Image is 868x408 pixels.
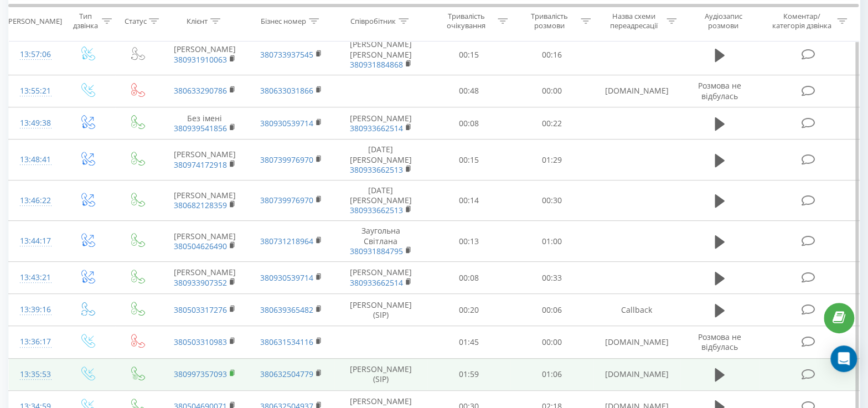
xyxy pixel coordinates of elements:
[260,118,313,128] a: 380930539714
[427,140,510,180] td: 00:15
[427,34,510,75] td: 00:15
[593,358,680,390] td: [DOMAIN_NAME]
[350,16,396,25] div: Співробітник
[124,16,146,25] div: Статус
[334,221,427,262] td: Заугольна Світлана
[510,294,593,326] td: 00:06
[427,262,510,294] td: 00:08
[162,221,248,262] td: [PERSON_NAME]
[334,358,427,390] td: [PERSON_NAME] (SIP)
[174,54,227,65] a: 380931910063
[350,205,403,215] a: 380933662513
[174,200,227,210] a: 380682128359
[427,221,510,262] td: 00:13
[427,294,510,326] td: 00:20
[260,369,313,379] a: 380632504779
[427,75,510,107] td: 00:48
[690,12,757,30] div: Аудіозапис розмови
[162,140,248,180] td: [PERSON_NAME]
[350,277,403,288] a: 380933662514
[20,267,51,288] div: 13:43:21
[162,180,248,221] td: [PERSON_NAME]
[260,337,313,347] a: 380631534116
[20,331,51,353] div: 13:36:17
[174,159,227,170] a: 380974172918
[593,294,680,326] td: Callback
[520,12,578,30] div: Тривалість розмови
[260,195,313,205] a: 380739976970
[350,123,403,133] a: 380933662514
[427,358,510,390] td: 01:59
[510,221,593,262] td: 01:00
[510,140,593,180] td: 01:29
[187,16,208,25] div: Клієнт
[174,337,227,347] a: 380503310983
[174,241,227,251] a: 380504626490
[174,123,227,133] a: 380939541856
[427,180,510,221] td: 00:14
[20,364,51,385] div: 13:35:53
[334,34,427,75] td: [PERSON_NAME] [PERSON_NAME]
[20,44,51,65] div: 13:57:06
[20,112,51,134] div: 13:49:38
[604,12,664,30] div: Назва схеми переадресації
[261,16,306,25] div: Бізнес номер
[830,345,857,372] div: Open Intercom Messenger
[510,180,593,221] td: 00:30
[334,180,427,221] td: [DATE][PERSON_NAME]
[593,326,680,358] td: [DOMAIN_NAME]
[20,80,51,102] div: 13:55:21
[334,140,427,180] td: [DATE][PERSON_NAME]
[260,154,313,165] a: 380739976970
[510,358,593,390] td: 01:06
[350,246,403,256] a: 380931884795
[71,12,99,30] div: Тип дзвінка
[437,12,495,30] div: Тривалість очікування
[162,262,248,294] td: [PERSON_NAME]
[162,107,248,140] td: Без імені
[260,49,313,60] a: 380733937545
[174,85,227,96] a: 380633290786
[510,34,593,75] td: 00:16
[334,294,427,326] td: [PERSON_NAME] (SIP)
[334,107,427,140] td: [PERSON_NAME]
[510,75,593,107] td: 00:00
[20,230,51,252] div: 13:44:17
[162,34,248,75] td: [PERSON_NAME]
[20,190,51,211] div: 13:46:22
[174,369,227,379] a: 380997357093
[698,332,741,352] span: Розмова не відбулась
[698,80,741,101] span: Розмова не відбулась
[260,85,313,96] a: 380633031866
[260,304,313,315] a: 380639365482
[427,326,510,358] td: 01:45
[593,75,680,107] td: [DOMAIN_NAME]
[769,12,834,30] div: Коментар/категорія дзвінка
[350,164,403,175] a: 380933662513
[20,299,51,321] div: 13:39:16
[334,262,427,294] td: [PERSON_NAME]
[174,277,227,288] a: 380933907352
[20,149,51,171] div: 13:48:41
[350,59,403,70] a: 380931884868
[174,304,227,315] a: 380503317276
[510,262,593,294] td: 00:33
[260,272,313,283] a: 380930539714
[510,107,593,140] td: 00:22
[510,326,593,358] td: 00:00
[427,107,510,140] td: 00:08
[260,236,313,246] a: 380731218964
[6,16,62,25] div: [PERSON_NAME]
